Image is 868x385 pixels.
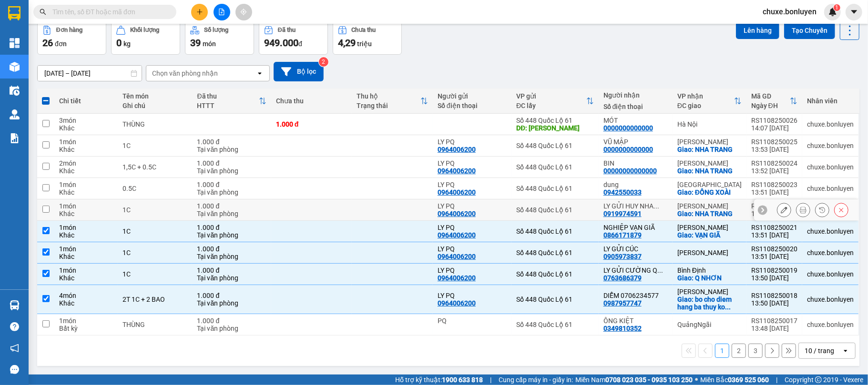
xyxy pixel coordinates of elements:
div: Số 448 Quốc Lộ 61 [516,117,594,124]
sup: 1 [834,4,840,11]
div: 1.000 đ [276,120,347,128]
span: 4,29 [338,37,356,49]
img: dashboard-icon [10,38,20,48]
button: Bộ lọc [274,62,324,81]
div: 1 món [59,245,113,253]
div: Tại văn phòng [197,188,266,196]
span: copyright [815,376,822,383]
div: Số 448 Quốc Lộ 61 [516,185,594,192]
div: Giao: NHA TRANG [677,210,742,217]
div: 1.000 đ [197,202,266,210]
div: RS1108250018 [751,292,797,299]
div: LY PQ [438,292,507,299]
div: 0964006200 [438,231,476,239]
div: Khác [59,299,113,307]
span: plus [196,9,203,15]
img: warehouse-icon [10,300,20,310]
div: chuxe.bonluyen [807,227,854,235]
div: chuxe.bonluyen [807,296,854,303]
div: Số 448 Quốc Lộ 61 [516,142,594,149]
span: search [40,9,46,15]
div: chuxe.bonluyen [807,270,854,278]
span: file-add [218,9,225,15]
div: Chưa thu [352,27,376,33]
div: 0964006200 [438,188,476,196]
div: 0964006200 [438,299,476,307]
div: LY GỬI CƯỜNG Q NHƠN [603,267,668,274]
div: Tại văn phòng [197,299,266,307]
div: 1.000 đ [197,224,266,231]
div: QuảngNgãi [677,321,742,328]
button: Khối lượng0kg [111,20,180,55]
span: chuxe.bonluyen [755,6,824,18]
div: 13:52 [DATE] [751,167,797,175]
span: 39 [190,37,201,49]
span: Miền Bắc [700,375,769,385]
button: Lên hàng [736,22,779,39]
div: MÓT [603,117,668,124]
div: 0964006200 [438,146,476,153]
div: 0964006200 [438,210,476,217]
div: RS1108250022 [751,202,797,210]
div: Người nhận [603,91,668,99]
div: Mã GD [751,92,790,100]
span: 1 [835,4,838,11]
div: Khác [59,210,113,217]
div: Chưa thu [276,97,347,105]
span: 949.000 [264,37,298,49]
div: RS1108250020 [751,245,797,253]
div: Trạng thái [357,102,420,109]
div: [PERSON_NAME] [677,138,742,146]
div: 0000000000000 [603,146,653,153]
div: 0964006200 [438,167,476,175]
div: 1.000 đ [197,317,266,325]
span: message [10,365,19,374]
div: Nhân viên [807,97,854,105]
div: 0763686379 [603,274,642,282]
div: 1C [123,227,188,235]
div: 1 món [59,317,113,325]
div: Số 448 Quốc Lộ 61 [516,321,594,328]
div: Bất kỳ [59,325,113,332]
img: warehouse-icon [10,62,20,72]
div: 0000000000000 [603,124,653,132]
img: logo-vxr [8,6,20,20]
span: Cung cấp máy in - giấy in: [499,375,573,385]
span: | [776,375,777,385]
span: aim [240,9,247,15]
button: caret-down [846,4,862,20]
div: 13:53 [DATE] [751,146,797,153]
button: plus [191,4,208,20]
span: đ [298,40,302,48]
div: ĐC giao [677,102,734,109]
div: 1 món [59,267,113,274]
th: Toggle SortBy [673,89,746,114]
div: [PERSON_NAME] [677,224,742,231]
div: 4 món [59,292,113,299]
input: Tìm tên, số ĐT hoặc mã đơn [52,7,165,17]
div: 0919974591 [603,210,642,217]
div: Giao: Q NHƠN [677,274,742,282]
div: Khác [59,253,113,260]
div: 1,5C + 0.5C [123,163,188,171]
strong: 1900 633 818 [442,376,483,384]
div: LY PQ [438,245,507,253]
div: 10 / trang [805,346,834,355]
div: RS1108250024 [751,159,797,167]
div: Số 448 Quốc Lộ 61 [516,270,594,278]
button: 2 [732,344,746,358]
div: 0942550033 [603,188,642,196]
div: RS1108250025 [751,138,797,146]
div: Khác [59,231,113,239]
div: LY GỬI HUY NHA TRANG [603,202,668,210]
div: DĐ: MINH PHÁT [516,124,594,132]
div: LY GỬI CÚC [603,245,668,253]
div: Khác [59,146,113,153]
div: RS1108250017 [751,317,797,325]
div: 1.000 đ [197,267,266,274]
div: NGHIỆP VẠN GIÃ [603,224,668,231]
div: 1.000 đ [197,292,266,299]
div: LY PQ [438,159,507,167]
div: 13:48 [DATE] [751,325,797,332]
div: 2T 1C + 2 BAO [123,296,188,303]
